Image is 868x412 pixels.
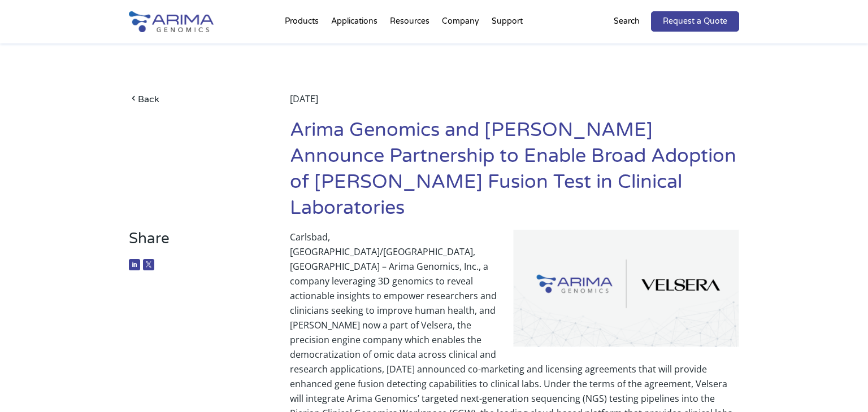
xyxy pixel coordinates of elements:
[129,11,214,32] img: Arima-Genomics-logo
[651,11,739,32] a: Request a Quote
[290,91,739,117] div: [DATE]
[290,117,739,230] h1: Arima Genomics and [PERSON_NAME] Announce Partnership to Enable Broad Adoption of [PERSON_NAME] F...
[129,91,256,107] a: Back
[129,230,256,256] h3: Share
[614,14,640,29] p: Search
